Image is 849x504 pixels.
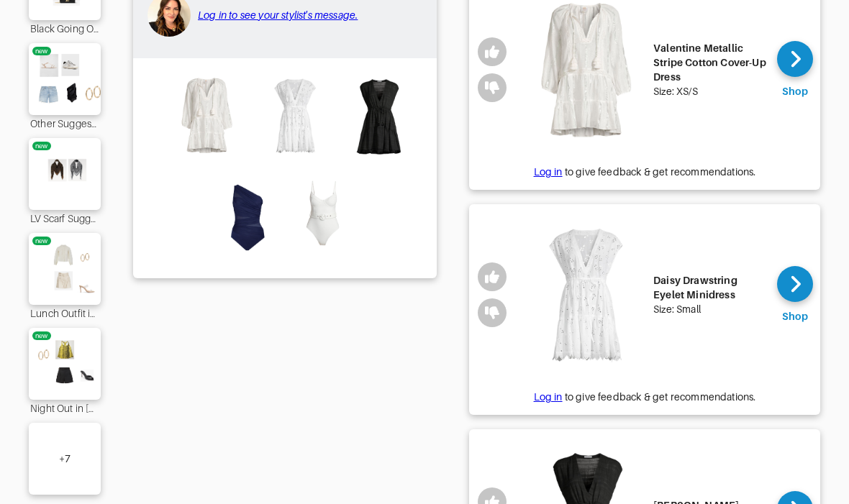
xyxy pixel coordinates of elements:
div: new [35,142,48,150]
div: Black Going Out Bags [29,20,101,36]
div: Valentine Metallic Stripe Cotton Cover-Up Dress [653,41,766,84]
div: new [35,237,48,245]
a: Shop [777,41,813,98]
a: Shop [777,266,813,324]
a: Log in [534,166,563,178]
div: Daisy Drawstring Eyelet Minidress [653,273,766,302]
div: Shop [782,309,808,324]
div: Other Suggested Items [29,115,101,131]
img: Daisy Drawstring Eyelet Minidress [526,215,646,375]
div: to give feedback & get recommendations. [469,390,820,404]
img: Outfit Lunch Outfit in Miami [24,240,106,298]
img: Outfit Other Suggested Items [24,50,106,108]
div: Size: Small [653,302,766,316]
div: LV Scarf Suggestions [29,210,101,226]
div: new [35,47,48,55]
div: Shop [782,84,808,98]
div: + 7 [59,452,71,466]
img: Outfit Coverups [140,65,430,269]
div: Night Out in [GEOGRAPHIC_DATA] [29,400,101,416]
div: new [35,331,48,340]
img: Outfit LV Scarf Suggestions [24,145,106,203]
img: Outfit Night Out in Miami [24,335,106,393]
div: Size: XS/S [653,84,766,98]
div: to give feedback & get recommendations. [469,165,820,179]
div: Lunch Outfit in [GEOGRAPHIC_DATA] [29,305,101,321]
a: Log in to see your stylist's message. [198,9,358,21]
a: Log in [534,391,563,403]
